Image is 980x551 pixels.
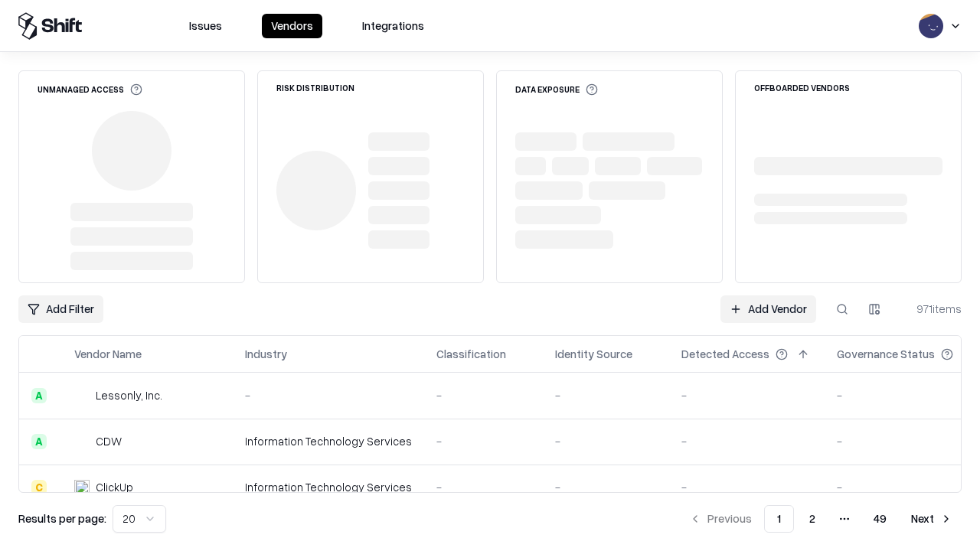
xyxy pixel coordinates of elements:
[245,433,412,449] div: Information Technology Services
[837,346,935,362] div: Governance Status
[555,479,657,495] div: -
[18,510,106,527] p: Results per page:
[96,387,162,403] div: Lessonly, Inc.
[797,505,828,533] button: 2
[31,480,47,495] div: C
[38,83,142,96] div: Unmanaged Access
[180,14,231,38] button: Issues
[555,387,657,403] div: -
[436,433,531,449] div: -
[74,480,90,495] img: ClickUp
[436,479,531,495] div: -
[900,301,962,317] div: 971 items
[436,346,506,362] div: Classification
[96,433,122,449] div: CDW
[754,83,850,92] div: Offboarded Vendors
[681,433,812,449] div: -
[681,479,812,495] div: -
[555,346,632,362] div: Identity Source
[96,479,133,495] div: ClickUp
[262,14,322,38] button: Vendors
[276,83,354,92] div: Risk Distribution
[555,433,657,449] div: -
[837,387,978,403] div: -
[18,295,103,323] button: Add Filter
[902,505,962,533] button: Next
[861,505,899,533] button: 49
[74,346,142,362] div: Vendor Name
[74,388,90,403] img: Lessonly, Inc.
[245,479,412,495] div: Information Technology Services
[681,346,769,362] div: Detected Access
[31,388,47,403] div: A
[74,434,90,449] img: CDW
[436,387,531,403] div: -
[764,505,794,533] button: 1
[681,387,812,403] div: -
[245,346,287,362] div: Industry
[245,387,412,403] div: -
[680,505,962,533] nav: pagination
[720,295,816,323] a: Add Vendor
[837,479,978,495] div: -
[353,14,433,38] button: Integrations
[31,434,47,449] div: A
[837,433,978,449] div: -
[515,83,598,96] div: Data Exposure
